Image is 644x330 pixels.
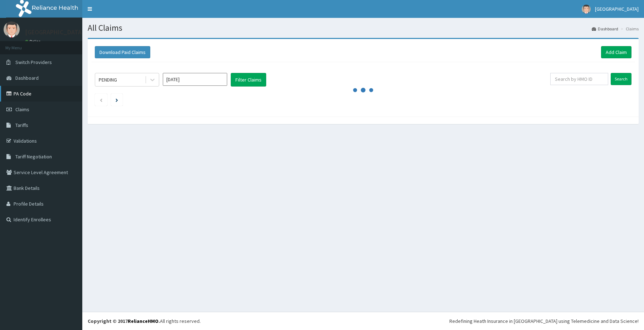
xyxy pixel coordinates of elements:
a: RelianceHMO [128,318,158,324]
span: Claims [15,106,29,113]
button: Download Paid Claims [95,46,150,58]
span: Tariffs [15,122,28,128]
a: Add Claim [601,46,631,58]
span: [GEOGRAPHIC_DATA] [595,6,639,12]
footer: All rights reserved. [82,312,644,330]
span: Switch Providers [15,59,52,65]
h1: All Claims [88,23,639,33]
img: User Image [582,5,591,14]
p: [GEOGRAPHIC_DATA] [25,29,84,35]
div: Redefining Heath Insurance in [GEOGRAPHIC_DATA] using Telemedicine and Data Science! [449,317,639,325]
span: Tariff Negotiation [15,153,52,160]
svg: audio-loading [352,79,374,101]
li: Claims [619,26,639,32]
a: Next page [116,97,118,103]
input: Search [611,73,631,85]
input: Select Month and Year [163,73,227,86]
img: User Image [4,21,20,38]
strong: Copyright © 2017 . [88,318,160,324]
span: Dashboard [15,75,39,81]
a: Previous page [99,97,103,103]
input: Search by HMO ID [550,73,608,85]
a: Dashboard [592,26,618,32]
button: Filter Claims [231,73,266,87]
div: PENDING [99,76,117,83]
a: Online [25,39,42,44]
